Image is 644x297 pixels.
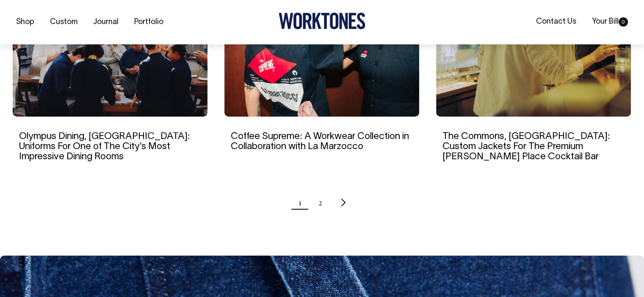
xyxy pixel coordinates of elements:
a: Custom [47,15,81,29]
a: Contact Us [533,15,580,29]
a: Portfolio [131,15,167,29]
span: 0 [619,17,628,27]
a: Coffee Supreme: A Workwear Collection in Collaboration with La Marzocco [231,132,409,151]
nav: Pagination [13,192,631,213]
a: Olympus Dining, [GEOGRAPHIC_DATA]: Uniforms For One of The City’s Most Impressive Dining Rooms [19,132,190,161]
a: Shop [13,15,38,29]
a: Your Bill0 [589,15,631,29]
span: Page 1 [299,192,301,213]
a: Page 2 [318,192,322,213]
a: Next page [339,192,346,213]
a: Journal [90,15,122,29]
a: The Commons, [GEOGRAPHIC_DATA]: Custom Jackets For The Premium [PERSON_NAME] Place Cocktail Bar [442,132,610,161]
